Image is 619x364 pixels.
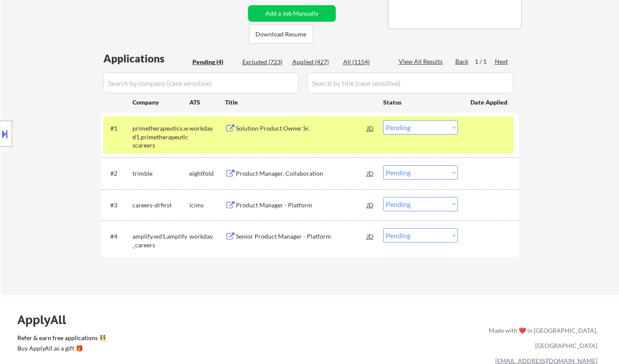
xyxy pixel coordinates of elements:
div: Senior Product Manager - Platform [236,232,367,241]
button: Download Resume [249,24,313,44]
div: Back [455,57,469,66]
div: ApplyAll [17,312,76,327]
div: Buy ApplyAll as a gift 🎁 [17,345,104,351]
div: Status [383,94,458,110]
div: Pending (4) [192,58,236,66]
div: amplify.wd1.amplify_careers [132,232,189,249]
div: JD [366,228,375,244]
div: Made with ❤️ in [GEOGRAPHIC_DATA], [GEOGRAPHIC_DATA] [485,323,597,353]
div: trimble [132,169,189,178]
div: View All Results [399,57,445,66]
div: primetherapeutics.wd1.primetherapeuticscareers [132,124,189,150]
div: #4 [110,232,126,241]
div: ATS [189,98,225,107]
div: Product Manager, Collaboration [236,169,367,178]
div: workday [189,232,225,241]
div: Company [132,98,189,107]
div: workday [189,124,225,133]
div: eightfold [189,169,225,178]
a: Refer & earn free applications 👯‍♀️ [17,335,307,344]
div: JD [366,165,375,181]
div: Excluded (723) [242,58,286,66]
div: icims [189,201,225,210]
a: Buy ApplyAll as a gift 🎁 [17,344,104,355]
input: Search by title (case sensitive) [307,72,513,93]
div: Title [225,98,375,107]
button: Add a Job Manually [248,5,336,22]
div: Date Applied [470,98,509,107]
div: careers-drfirst [132,201,189,210]
div: Product Manager - Platform [236,201,367,210]
input: Search by company (case sensitive) [103,72,299,93]
div: JD [366,197,375,213]
div: All (1154) [343,58,387,66]
div: Solution Product Owner Sr. [236,124,367,133]
div: Next [495,57,509,66]
div: JD [366,120,375,136]
div: Applied (427) [292,58,336,66]
div: 1 / 1 [475,57,495,66]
